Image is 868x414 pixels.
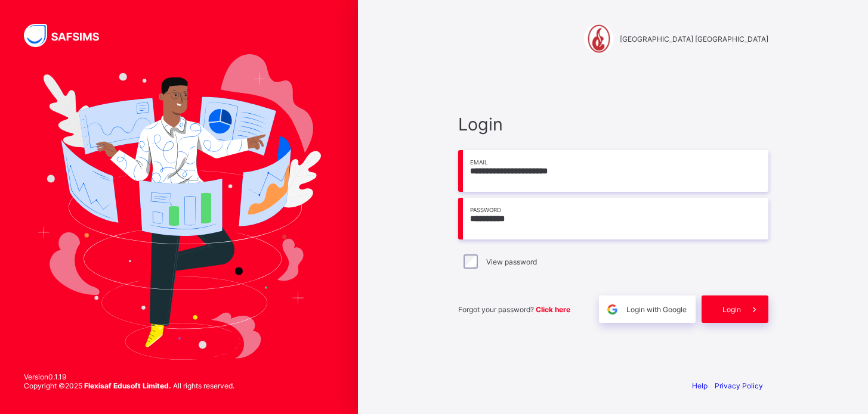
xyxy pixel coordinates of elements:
[620,35,768,43] span: [GEOGRAPHIC_DATA] [GEOGRAPHIC_DATA]
[715,381,763,390] a: Privacy Policy
[692,381,708,390] a: Help
[24,372,234,381] span: Version 0.1.19
[84,381,171,390] strong: Flexisaf Edusoft Limited.
[37,54,321,359] img: Hero Image
[24,24,113,47] img: SAFSIMS Logo
[486,257,537,266] label: View password
[606,303,619,316] img: google.396cfc9801f0270233282035f929180a.svg
[24,381,234,390] span: Copyright © 2025 All rights reserved.
[536,305,570,314] a: Click here
[458,305,570,314] span: Forgot your password?
[458,114,768,135] span: Login
[626,305,687,314] span: Login with Google
[722,305,741,314] span: Login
